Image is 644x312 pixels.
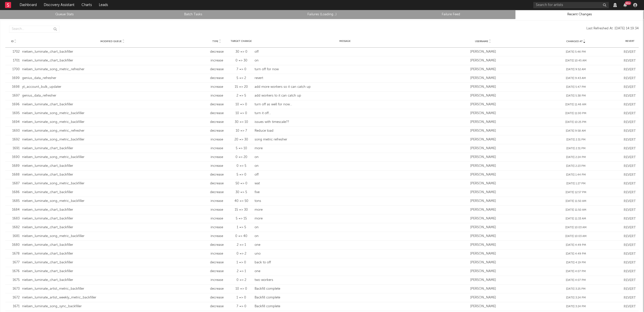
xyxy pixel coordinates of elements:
[255,295,435,300] div: Backfill complete
[624,129,636,133] button: Revert
[206,172,228,177] div: decrease
[531,199,621,203] div: [DATE] 11:50 AM
[231,120,252,125] div: 30 => 10
[255,146,435,151] div: more
[438,207,528,212] div: [PERSON_NAME]
[624,270,636,273] button: Revert
[8,146,20,151] div: 1691
[438,146,528,151] div: [PERSON_NAME]
[206,207,228,212] div: increase
[231,278,252,283] div: 0 => 2
[255,225,435,230] div: on
[206,199,228,204] div: increase
[624,208,636,212] button: Revert
[531,94,621,98] div: [DATE] 5:38 PM
[531,103,621,107] div: [DATE] 11:46 AM
[8,120,20,125] div: 1694
[389,12,512,18] a: Failure Feed
[8,58,20,63] div: 1701
[22,269,203,274] div: nielsen_luminate_chart_backfiller
[231,85,252,90] div: 15 => 20
[22,67,203,72] div: nielsen_luminate_song_metric_refresher
[22,128,203,133] div: nielsen_luminate_song_metric_refresher
[624,50,636,54] button: Revert
[22,155,203,160] div: nielsen_luminate_song_metric_backfiller
[438,199,528,204] div: [PERSON_NAME]
[624,235,636,238] button: Revert
[206,190,228,195] div: decrease
[533,2,609,8] input: Search for artists
[531,287,621,291] div: [DATE] 3:25 PM
[531,67,621,72] div: [DATE] 9:52 AM
[22,76,203,81] div: genius_data_refresher
[624,59,636,62] button: Revert
[231,164,252,169] div: 0 => 5
[518,12,641,18] a: Recent Changes
[22,85,203,90] div: yt_account_bulk_updater
[132,12,255,18] a: Batch Tasks
[8,243,20,248] div: 1680
[531,164,621,168] div: [DATE] 2:23 PM
[255,243,435,248] div: one
[206,234,228,239] div: increase
[231,225,252,230] div: 1 => 5
[231,155,252,160] div: 0 => 20
[438,286,528,291] div: [PERSON_NAME]
[531,304,621,309] div: [DATE] 3:24 PM
[206,269,228,274] div: decrease
[624,279,636,282] button: Revert
[531,269,621,274] div: [DATE] 4:07 PM
[255,304,435,309] div: Backfill complete
[231,49,252,54] div: 30 => 0
[8,207,20,212] div: 1684
[624,138,636,141] button: Revert
[206,102,228,107] div: decrease
[22,286,203,291] div: nielsen_luminate_artist_metric_backfiller
[624,103,636,106] button: Revert
[260,12,384,18] a: Failures (Loading...)
[255,260,435,265] div: back to off
[255,58,435,63] div: on
[22,207,203,212] div: nielsen_luminate_chart_backfiller
[22,164,203,169] div: nielsen_luminate_chart_backfiller
[255,102,435,107] div: turn off as well for now...
[624,217,636,220] button: Revert
[22,120,203,125] div: nielsen_luminate_song_metric_backfiller
[438,304,528,309] div: [PERSON_NAME]
[624,121,636,124] button: Revert
[255,67,435,72] div: turn off for now
[231,93,252,98] div: 2 => 5
[438,216,528,221] div: [PERSON_NAME]
[8,93,20,98] div: 1697
[206,155,228,160] div: increase
[8,199,20,204] div: 1685
[624,156,636,159] button: Revert
[8,286,20,291] div: 1673
[531,243,621,247] div: [DATE] 4:49 PM
[231,111,252,116] div: 10 => 0
[255,216,435,221] div: more
[231,286,252,291] div: 10 => 0
[255,286,435,291] div: Backfill complete
[22,295,203,300] div: nielsen_luminate_artist_weekly_metric_backfiller
[255,172,435,177] div: off
[566,40,583,43] span: Changed At
[255,93,435,98] div: add workers to it can catch up
[624,261,636,264] button: Revert
[22,111,203,116] div: nielsen_luminate_song_metric_backfiller
[22,278,203,283] div: nielsen_luminate_chart_backfiller
[624,182,636,185] button: Revert
[8,102,20,107] div: 1696
[438,269,528,274] div: [PERSON_NAME]
[255,85,435,90] div: add more workers so it can catch up
[8,128,20,133] div: 1693
[438,102,528,107] div: [PERSON_NAME]
[531,182,621,186] div: [DATE] 1:27 PM
[531,173,621,177] div: [DATE] 1:44 PM
[531,225,621,230] div: [DATE] 10:03 AM
[206,164,228,169] div: increase
[438,278,528,283] div: [PERSON_NAME]
[438,295,528,300] div: [PERSON_NAME]
[438,49,528,54] div: [PERSON_NAME]
[624,191,636,194] button: Revert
